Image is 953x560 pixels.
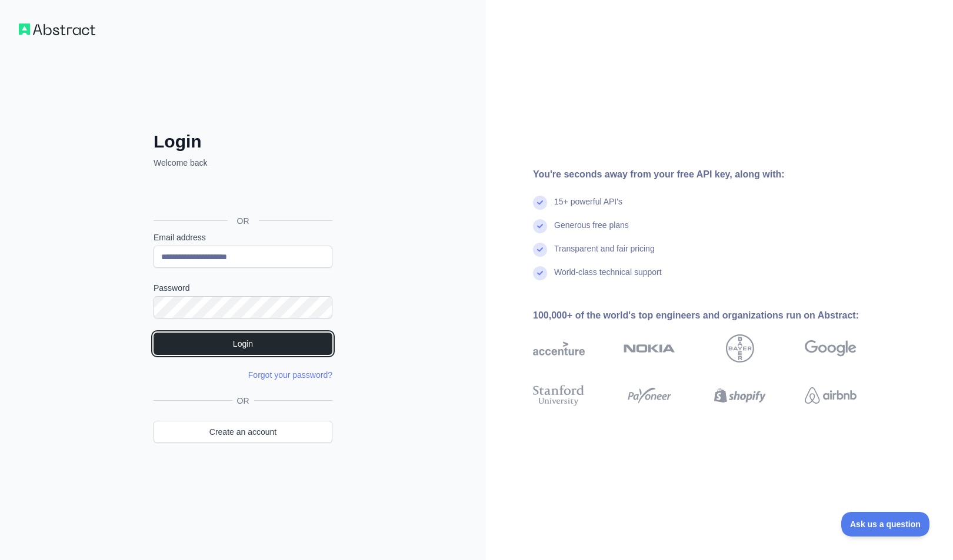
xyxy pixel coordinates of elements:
img: check mark [533,196,547,210]
label: Password [154,282,332,294]
span: OR [232,395,254,407]
div: World-class technical support [554,266,662,290]
h2: Login [154,131,332,152]
div: You're seconds away from your free API key, along with: [533,167,894,182]
div: 100,000+ of the world's top engineers and organizations run on Abstract: [533,308,894,323]
img: accenture [533,334,585,363]
div: 15+ powerful API's [554,196,622,219]
img: shopify [714,383,766,408]
img: google [805,334,857,363]
a: Create an account [154,421,332,443]
img: airbnb [805,383,857,408]
iframe: Sign in with Google Button [148,182,336,207]
img: Workflow [19,24,95,35]
a: Forgot your password? [248,370,332,380]
img: check mark [533,266,547,280]
div: Generous free plans [554,219,629,243]
p: Welcome back [154,157,332,169]
button: Login [154,333,332,355]
img: bayer [726,334,754,363]
iframe: Toggle Customer Support [841,512,929,536]
img: payoneer [624,383,675,408]
img: check mark [533,219,547,233]
span: OR [228,215,259,227]
img: stanford university [533,383,585,408]
img: check mark [533,243,547,257]
div: Transparent and fair pricing [554,243,655,266]
label: Email address [154,232,332,243]
img: nokia [624,334,675,363]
